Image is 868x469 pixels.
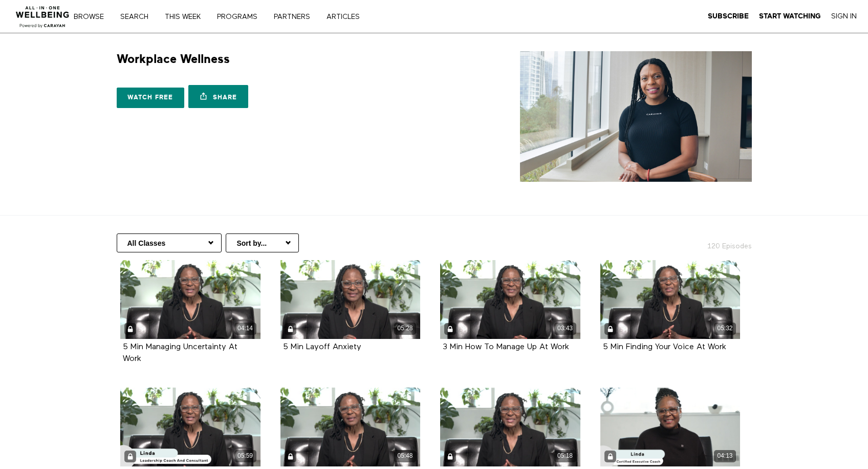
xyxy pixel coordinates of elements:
h2: 120 Episodes [643,233,758,251]
a: 3 Min How To Manage Up At Work 03:43 [440,260,580,339]
div: 05:18 [554,450,576,462]
a: PROGRAMS [213,13,268,20]
div: 04:13 [714,450,736,462]
a: PARTNERS [270,13,321,20]
a: THIS WEEK [161,13,211,20]
a: 5 Min Finding Your Voice At Work 05:32 [600,260,741,339]
a: 5 Min Managing Uncertainty At Work 04:14 [120,260,261,339]
a: Share [188,85,248,108]
a: 5 Min Midlife Career Goals & Reskilling 05:18 [440,388,580,466]
strong: 5 Min Finding Your Voice At Work [603,343,726,351]
strong: 5 Min Layoff Anxiety [283,343,361,351]
img: Workplace Wellness [520,51,752,182]
div: 05:59 [234,450,256,462]
a: 5 Min Finding Your Voice At Work [603,343,726,351]
strong: Subscribe [708,12,749,20]
a: 5 Min Layoff Anxiety 05:28 [280,260,421,339]
a: Watch free [117,88,184,108]
a: 3 Min How To Inspire Others 04:13 [600,388,741,466]
div: 05:48 [394,450,416,462]
div: 05:28 [394,323,416,334]
a: 5 Min Managing Uncertainty At Work [123,343,237,363]
a: 5 Min Building Your Personal Support Team 05:59 [120,388,261,466]
div: 05:32 [714,323,736,334]
a: ARTICLES [323,13,371,20]
a: 3 Min How To Manage Up At Work [443,343,569,351]
div: 04:14 [234,323,256,334]
nav: Primary [81,11,381,22]
h1: Workplace Wellness [117,51,230,67]
strong: 5 Min Managing Uncertainty At Work [123,343,237,363]
strong: 3 Min How To Manage Up At Work [443,343,569,351]
a: Sign In [831,12,857,21]
a: 5 Min How To Connect With Your Purpose 05:48 [280,388,421,466]
a: Browse [70,13,115,20]
strong: Start Watching [759,12,821,20]
div: 03:43 [554,323,576,334]
a: Search [117,13,159,20]
a: 5 Min Layoff Anxiety [283,343,361,351]
a: Start Watching [759,12,821,21]
a: Subscribe [708,12,749,21]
